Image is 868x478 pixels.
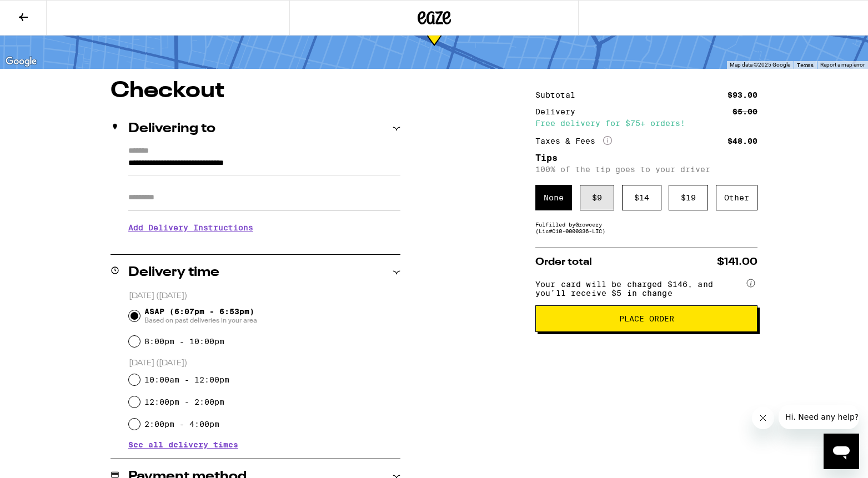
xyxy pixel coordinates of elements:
a: Terms [797,62,814,68]
div: $48.00 [727,137,757,145]
a: Report a map error [820,62,865,68]
div: $93.00 [727,91,757,99]
button: Place Order [535,305,757,332]
div: Fulfilled by Growcery (Lic# C10-0000336-LIC ) [535,221,757,234]
iframe: Button to launch messaging window [824,434,859,469]
span: Your card will be charged $146, and you’ll receive $5 in change [535,276,744,298]
h3: Add Delivery Instructions [128,215,400,240]
div: $ 9 [580,185,614,210]
span: ASAP (6:07pm - 6:53pm) [144,307,257,325]
label: 10:00am - 12:00pm [144,375,229,384]
div: Delivery [535,108,583,115]
div: $5.00 [732,108,757,115]
img: Google [3,54,39,69]
p: [DATE] ([DATE]) [129,358,400,369]
a: Open this area in Google Maps (opens a new window) [3,54,39,69]
span: Order total [535,257,592,267]
h5: Tips [535,154,757,163]
span: $141.00 [717,257,757,267]
div: None [535,185,572,210]
span: Place Order [619,315,674,323]
h2: Delivering to [128,122,215,135]
label: 12:00pm - 2:00pm [144,398,224,406]
iframe: Close message [752,407,774,429]
p: [DATE] ([DATE]) [129,291,400,301]
div: Taxes & Fees [535,136,612,146]
h1: Checkout [111,80,400,102]
span: Based on past deliveries in your area [144,316,257,325]
div: $ 14 [622,185,661,210]
p: We'll contact you at [PHONE_NUMBER] when we arrive [128,240,400,249]
div: $ 19 [669,185,708,210]
div: Other [716,185,757,210]
div: Free delivery for $75+ orders! [535,119,757,127]
iframe: Message from company [779,405,859,429]
span: Map data ©2025 Google [730,62,790,68]
label: 8:00pm - 10:00pm [144,337,224,346]
button: See all delivery times [128,441,238,449]
p: 100% of the tip goes to your driver [535,165,757,174]
div: Subtotal [535,91,583,99]
label: 2:00pm - 4:00pm [144,420,219,429]
h2: Delivery time [128,266,219,279]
